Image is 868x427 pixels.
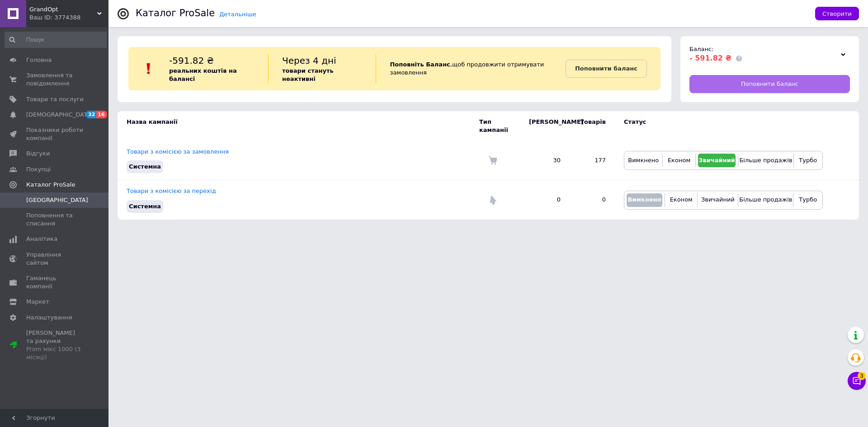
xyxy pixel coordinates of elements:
[488,156,497,165] img: Комісія за замовлення
[627,196,661,203] span: Вимкнено
[26,95,84,103] span: Товари та послуги
[169,55,214,66] span: -591.82 ₴
[858,372,866,380] span: 3
[822,10,852,17] span: Створити
[26,111,93,119] span: [DEMOGRAPHIC_DATA]
[26,314,72,322] span: Налаштування
[741,80,798,88] span: Поповнити баланс
[26,150,50,158] span: Відгуки
[376,54,565,83] div: , щоб продовжити отримувати замовлення
[26,211,84,228] span: Поповнення та списання
[848,372,866,390] button: Чат з покупцем3
[689,46,713,52] span: Баланс:
[169,67,237,82] b: реальних коштів на балансі
[698,154,736,167] button: Звичайний
[698,157,735,164] span: Звичайний
[570,111,615,141] td: Товарів
[29,5,97,14] span: GrandOpt
[566,60,647,78] a: Поповнити баланс
[488,196,497,205] img: Комісія за перехід
[796,154,820,167] button: Турбо
[129,203,161,210] span: Системна
[799,196,817,203] span: Турбо
[29,14,108,22] div: Ваш ID: 3774388
[127,148,229,155] a: Товари з комісією за замовлення
[118,111,479,141] td: Назва кампанії
[26,235,57,243] span: Аналітика
[26,329,84,362] span: [PERSON_NAME] та рахунки
[627,193,662,207] button: Вимкнено
[26,345,84,361] div: Prom мікс 1000 (3 місяці)
[142,62,156,75] img: :exclamation:
[796,193,820,207] button: Турбо
[26,126,84,142] span: Показники роботи компанії
[520,180,570,220] td: 0
[5,32,107,48] input: Пошук
[520,111,570,141] td: [PERSON_NAME]
[627,154,660,167] button: Вимкнено
[667,193,695,207] button: Економ
[670,196,693,203] span: Економ
[129,163,161,170] span: Системна
[741,154,791,167] button: Більше продажів
[136,9,215,18] div: Каталог ProSale
[799,157,817,164] span: Турбо
[86,111,96,118] span: 32
[741,193,791,207] button: Більше продажів
[665,154,693,167] button: Економ
[282,55,336,66] span: Через 4 дні
[520,141,570,180] td: 30
[26,251,84,267] span: Управління сайтом
[615,111,823,141] td: Статус
[96,111,107,118] span: 16
[739,157,792,164] span: Більше продажів
[26,274,84,291] span: Гаманець компанії
[26,181,75,189] span: Каталог ProSale
[26,165,51,174] span: Покупці
[26,196,88,204] span: [GEOGRAPHIC_DATA]
[219,11,256,18] a: Детальніше
[479,111,520,141] td: Тип кампанії
[689,54,731,62] span: - 591.82 ₴
[390,61,450,68] b: Поповніть Баланс
[26,71,84,88] span: Замовлення та повідомлення
[282,67,334,82] b: товари стануть неактивні
[700,193,736,207] button: Звичайний
[26,298,49,306] span: Маркет
[127,188,216,194] a: Товари з комісією за перехід
[701,196,735,203] span: Звичайний
[739,196,792,203] span: Більше продажів
[570,141,615,180] td: 177
[628,157,659,164] span: Вимкнено
[815,7,859,20] button: Створити
[668,157,690,164] span: Економ
[575,65,637,72] b: Поповнити баланс
[26,56,52,64] span: Головна
[689,75,850,93] a: Поповнити баланс
[570,180,615,220] td: 0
